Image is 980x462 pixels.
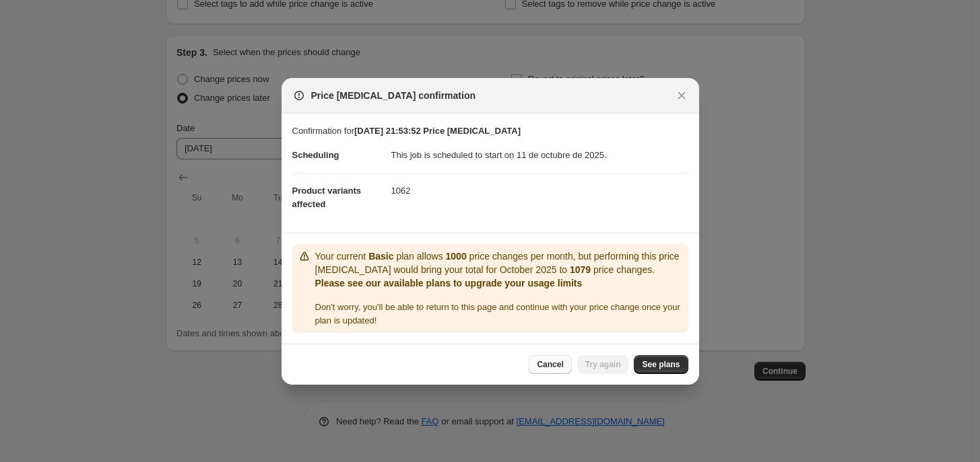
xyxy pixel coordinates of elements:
[570,264,591,275] b: 1079
[672,86,691,105] button: Close
[292,124,688,138] p: Confirmation for
[642,359,680,370] span: See plans
[311,89,476,102] span: Price [MEDICAL_DATA] confirmation
[354,126,521,136] b: [DATE] 21:53:52 Price [MEDICAL_DATA]
[391,138,688,173] dd: This job is scheduled to start on 11 de octubre de 2025.
[292,186,362,209] span: Product variants affected
[315,249,683,276] p: Your current plan allows price changes per month, but performing this price [MEDICAL_DATA] would ...
[634,355,688,374] a: See plans
[368,251,393,262] b: Basic
[537,359,563,370] span: Cancel
[391,173,688,208] dd: 1062
[529,355,571,374] button: Cancel
[292,150,339,160] span: Scheduling
[446,251,467,262] b: 1000
[315,276,683,290] p: Please see our available plans to upgrade your usage limits
[315,302,680,325] span: Don ' t worry, you ' ll be able to return to this page and continue with your price change once y...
